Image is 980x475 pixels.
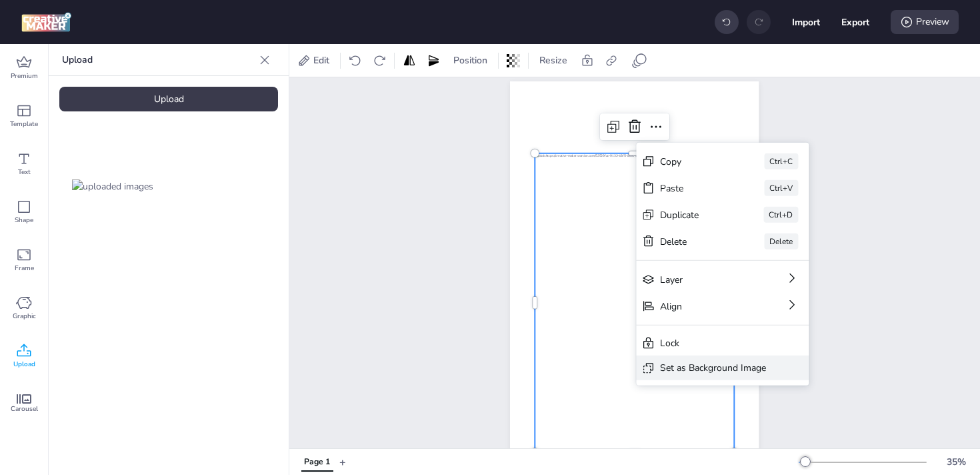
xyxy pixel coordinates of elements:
div: Tabs [295,450,339,474]
span: Template [10,119,38,129]
div: Duplicate [660,207,726,221]
div: Lock [660,336,766,350]
div: Copy [660,154,727,168]
div: Ctrl+D [763,207,798,223]
div: Preview [891,10,959,34]
div: Ctrl+C [764,153,798,169]
div: Paste [660,181,727,195]
span: Text [18,167,31,177]
div: Ctrl+V [764,180,798,196]
img: uploaded images [72,179,153,193]
div: Align [660,299,747,313]
span: Position [451,53,490,67]
div: Upload [59,87,278,111]
div: Page 1 [304,456,330,468]
span: Upload [13,359,35,370]
p: Upload [62,44,254,76]
span: Carousel [11,404,38,414]
span: Premium [11,71,38,81]
img: logo Creative Maker [21,12,71,32]
div: Layer [660,272,747,286]
div: Delete [764,233,798,250]
div: 35 % [940,455,972,469]
button: + [339,450,346,474]
span: Graphic [13,311,36,322]
button: Import [792,8,820,36]
span: Frame [15,263,34,274]
button: Export [841,8,869,36]
span: Resize [537,53,570,67]
div: Delete [660,234,727,248]
span: Shape [15,215,33,225]
span: Edit [311,53,332,67]
div: Set as Background Image [660,361,766,375]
